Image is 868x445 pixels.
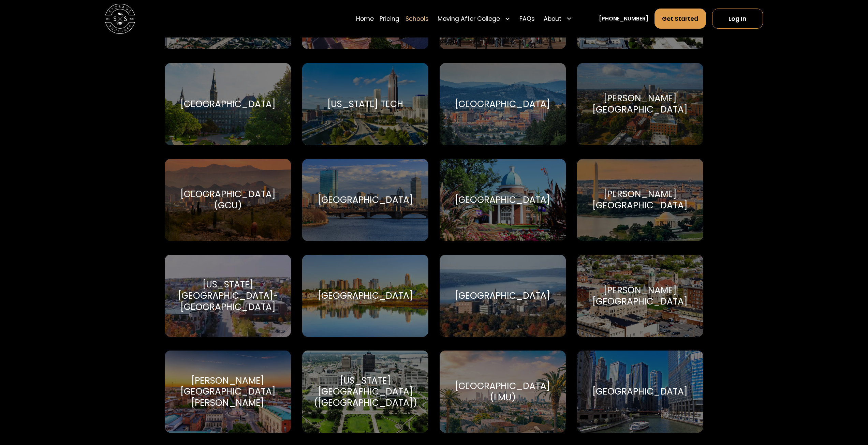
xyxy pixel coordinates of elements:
[174,375,282,409] div: [PERSON_NAME][GEOGRAPHIC_DATA][PERSON_NAME]
[165,351,291,433] a: Go to selected school
[318,194,413,206] div: [GEOGRAPHIC_DATA]
[654,9,706,29] a: Get Started
[592,386,688,397] div: [GEOGRAPHIC_DATA]
[586,285,694,307] div: [PERSON_NAME][GEOGRAPHIC_DATA]
[440,159,566,241] a: Go to selected school
[180,99,276,110] div: [GEOGRAPHIC_DATA]
[165,255,291,337] a: Go to selected school
[440,63,566,145] a: Go to selected school
[577,255,703,337] a: Go to selected school
[302,159,428,241] a: Go to selected school
[544,14,561,23] div: About
[455,99,550,110] div: [GEOGRAPHIC_DATA]
[577,159,703,241] a: Go to selected school
[577,351,703,433] a: Go to selected school
[519,8,535,29] a: FAQs
[586,93,694,115] div: [PERSON_NAME][GEOGRAPHIC_DATA]
[165,63,291,145] a: Go to selected school
[302,351,428,433] a: Go to selected school
[311,375,419,409] div: [US_STATE][GEOGRAPHIC_DATA] ([GEOGRAPHIC_DATA])
[105,4,135,34] img: Storage Scholars main logo
[406,8,429,29] a: Schools
[302,255,428,337] a: Go to selected school
[440,351,566,433] a: Go to selected school
[586,189,694,211] div: [PERSON_NAME][GEOGRAPHIC_DATA]
[577,63,703,145] a: Go to selected school
[302,63,428,145] a: Go to selected school
[712,9,763,29] a: Log In
[174,279,282,313] div: [US_STATE][GEOGRAPHIC_DATA]-[GEOGRAPHIC_DATA]
[541,8,575,29] div: About
[448,381,557,403] div: [GEOGRAPHIC_DATA] (LMU)
[174,189,282,211] div: [GEOGRAPHIC_DATA] (GCU)
[165,159,291,241] a: Go to selected school
[327,99,403,110] div: [US_STATE] Tech
[380,8,399,29] a: Pricing
[455,290,550,301] div: [GEOGRAPHIC_DATA]
[440,255,566,337] a: Go to selected school
[599,15,648,23] a: [PHONE_NUMBER]
[356,8,374,29] a: Home
[435,8,513,29] div: Moving After College
[455,194,550,206] div: [GEOGRAPHIC_DATA]
[438,14,500,23] div: Moving After College
[318,290,413,301] div: [GEOGRAPHIC_DATA]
